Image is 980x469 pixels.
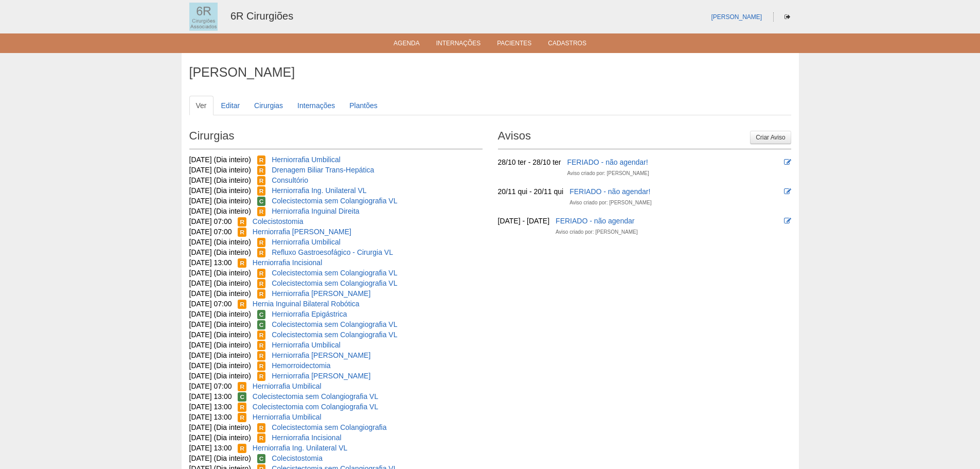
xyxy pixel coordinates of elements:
a: Herniorrafia Incisional [253,258,322,267]
a: Herniorrafia Umbilical [272,238,341,246]
a: Herniorrafia Umbilical [272,341,341,349]
i: Editar [784,159,791,166]
span: [DATE] (Dia inteiro) [189,238,251,246]
span: [DATE] (Dia inteiro) [189,454,251,462]
span: Reservada [238,444,246,453]
div: Aviso criado por: [PERSON_NAME] [569,198,651,208]
span: Reservada [238,403,246,412]
span: [DATE] (Dia inteiro) [189,310,251,318]
a: Herniorrafia Epigástrica [272,310,347,318]
span: Reservada [257,248,266,257]
span: [DATE] 13:00 [189,444,232,452]
a: Herniorrafia [PERSON_NAME] [253,228,351,236]
span: Reservada [257,341,266,350]
span: Reservada [257,372,266,381]
a: Internações [436,40,481,50]
a: FERIADO - não agendar! [569,187,650,196]
a: Drenagem Biliar Trans-Hepática [272,166,374,174]
span: Reservada [238,258,246,268]
a: Internações [291,96,342,115]
a: Colecistectomia sem Colangiografia VL [253,392,378,401]
span: [DATE] 07:00 [189,300,232,308]
span: Confirmada [238,392,246,402]
a: Cirurgias [247,96,290,115]
a: Herniorrafia [PERSON_NAME] [272,351,370,359]
span: Reservada [257,207,266,216]
a: Herniorrafia Umbilical [253,413,322,421]
span: [DATE] (Dia inteiro) [189,361,251,370]
span: Reservada [257,186,266,196]
span: [DATE] (Dia inteiro) [189,289,251,298]
a: Herniorrafia [PERSON_NAME] [272,289,370,298]
span: [DATE] (Dia inteiro) [189,176,251,184]
a: Colecistostomia [272,454,323,462]
span: Confirmada [257,197,266,206]
a: FERIADO - não agendar! [567,158,648,166]
a: Consultório [272,176,308,184]
a: FERIADO - não agendar [556,217,634,225]
span: Reservada [257,155,266,165]
span: Reservada [257,331,266,340]
span: Reservada [257,423,266,432]
a: Hemorroidectomia [272,361,330,370]
span: Confirmada [257,454,266,463]
span: Reservada [238,300,246,309]
a: Cadastros [548,40,586,50]
div: [DATE] - [DATE] [498,216,550,226]
span: [DATE] 13:00 [189,258,232,267]
span: Confirmada [257,320,266,329]
span: [DATE] (Dia inteiro) [189,372,251,380]
a: Colecistectomia com Colangiografia VL [253,403,378,411]
span: [DATE] (Dia inteiro) [189,197,251,205]
div: Aviso criado por: [PERSON_NAME] [567,168,649,179]
span: Reservada [257,279,266,288]
a: Pacientes [497,40,531,50]
span: Reservada [238,228,246,237]
a: Criar Aviso [750,131,791,144]
span: [DATE] 13:00 [189,413,232,421]
span: [DATE] (Dia inteiro) [189,320,251,328]
span: [DATE] (Dia inteiro) [189,331,251,339]
a: Herniorrafia Ing. Unilateral VL [253,444,347,452]
a: Plantões [343,96,384,115]
a: Colecistostomia [253,217,304,225]
a: Herniorrafia Ing. Unilateral VL [272,186,366,195]
a: 6R Cirurgiões [230,10,293,22]
div: 20/11 qui - 20/11 qui [498,186,564,197]
span: Reservada [257,433,266,443]
span: [DATE] 07:00 [189,382,232,390]
a: Herniorrafia Incisional [272,433,341,442]
span: [DATE] (Dia inteiro) [189,155,251,164]
span: [DATE] (Dia inteiro) [189,351,251,359]
span: [DATE] (Dia inteiro) [189,166,251,174]
span: [DATE] (Dia inteiro) [189,186,251,195]
a: Colecistectomia sem Colangiografia [272,423,386,431]
span: Reservada [257,166,266,175]
a: Herniorrafia Umbilical [272,155,341,164]
a: Refluxo Gastroesofágico - Cirurgia VL [272,248,393,256]
span: [DATE] (Dia inteiro) [189,207,251,215]
span: Confirmada [257,310,266,319]
a: Herniorrafia Inguinal Direita [272,207,359,215]
span: [DATE] 07:00 [189,217,232,225]
span: Reservada [238,382,246,391]
a: Hernia Inguinal Bilateral Robótica [253,300,360,308]
span: [DATE] (Dia inteiro) [189,341,251,349]
span: [DATE] 07:00 [189,228,232,236]
span: [DATE] 13:00 [189,392,232,401]
div: 28/10 ter - 28/10 ter [498,157,561,167]
a: Colecistectomia sem Colangiografia VL [272,279,397,287]
a: Herniorrafia [PERSON_NAME] [272,372,370,380]
span: Reservada [257,289,266,299]
a: Ver [189,96,213,115]
span: Reservada [257,269,266,278]
span: Reservada [257,238,266,247]
i: Sair [785,14,790,20]
span: [DATE] (Dia inteiro) [189,248,251,256]
span: Reservada [238,217,246,227]
span: Reservada [257,351,266,360]
a: Colecistectomia sem Colangiografia VL [272,269,397,277]
span: Reservada [238,413,246,422]
span: [DATE] (Dia inteiro) [189,433,251,442]
i: Editar [784,188,791,195]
